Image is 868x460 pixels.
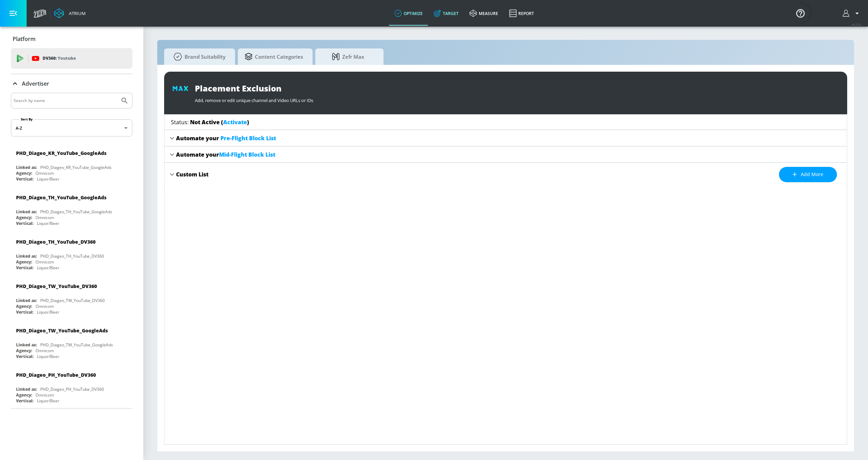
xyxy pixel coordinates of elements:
[58,55,76,62] p: Youtube
[16,150,106,156] div: PHD_Diageo_KR_YouTube_GoogleAds
[16,283,97,289] div: PHD_Diageo_TW_YouTube_DV360
[219,151,275,158] span: Mid-Flight Block List
[11,322,132,361] div: PHD_Diageo_TW_YouTube_GoogleAdsLinked as:PHD_Diageo_TW_YouTube_GoogleAdsAgency:OmnicomVertical:Li...
[11,74,132,93] div: Advertiser
[37,176,59,182] div: Liquor/Beer
[11,145,132,184] div: PHD_Diageo_KR_YouTube_GoogleAdsLinked as:PHD_Diageo_KR_YouTube_GoogleAdsAgency:OmnicomVertical:Li...
[16,386,37,392] div: Linked as:
[16,327,108,334] div: PHD_Diageo_TW_YouTube_GoogleAds
[389,1,428,26] a: optimize
[14,96,117,105] input: Search by name
[22,80,49,87] p: Advertiser
[16,265,33,271] div: Vertical:
[164,130,847,146] div: Automate your Pre-Flight Block List
[504,1,539,26] a: Report
[428,1,464,26] a: Target
[16,170,32,176] div: Agency:
[40,386,104,392] div: PHD_Diageo_PH_YouTube_DV360
[11,119,132,136] div: A-Z
[16,176,33,182] div: Vertical:
[40,164,112,170] div: PHD_Diageo_KR_YouTube_GoogleAds
[190,118,249,126] span: Not Active ( )
[16,164,37,170] div: Linked as:
[40,298,105,303] div: PHD_Diageo_TW_YouTube_DV360
[37,309,59,315] div: Liquor/Beer
[16,215,32,220] div: Agency:
[176,151,275,158] div: Automate your
[16,392,32,398] div: Agency:
[16,298,37,303] div: Linked as:
[35,303,54,309] div: Omnicom
[35,215,54,220] div: Omnicom
[176,171,208,178] div: Custom List
[35,259,54,265] div: Omnicom
[11,142,132,408] nav: list of Advertiser
[195,94,839,103] div: Add, remove or edit unique channel and Video URLs or IDs
[322,48,374,65] span: Zefr Max
[793,170,823,179] span: Add more
[40,253,104,259] div: PHD_Diageo_TH_YouTube_DV360
[11,233,132,272] div: PHD_Diageo_TH_YouTube_DV360Linked as:PHD_Diageo_TH_YouTube_DV360Agency:OmnicomVertical:Liquor/Beer
[11,366,132,405] div: PHD_Diageo_PH_YouTube_DV360Linked as:PHD_Diageo_PH_YouTube_DV360Agency:OmnicomVertical:Liquor/Beer
[779,167,837,182] button: Add more
[54,8,86,18] a: Atrium
[16,220,33,226] div: Vertical:
[16,209,37,215] div: Linked as:
[11,93,132,408] div: Advertiser
[11,278,132,317] div: PHD_Diageo_TW_YouTube_DV360Linked as:PHD_Diageo_TW_YouTube_DV360Agency:OmnicomVertical:Liquor/Beer
[852,23,861,26] span: v 4.25.4
[223,118,247,126] a: Activate
[791,3,810,23] button: Open Resource Center
[220,134,276,142] span: Pre-Flight Block List
[164,146,847,163] div: Automate yourMid-Flight Block List
[11,48,132,69] div: DV360: Youtube
[35,392,54,398] div: Omnicom
[13,35,35,43] p: Platform
[16,239,96,245] div: PHD_Diageo_TH_YouTube_DV360
[164,163,847,186] div: Custom ListAdd more
[37,398,59,404] div: Liquor/Beer
[176,134,276,142] div: Automate your
[35,170,54,176] div: Omnicom
[16,309,33,315] div: Vertical:
[16,354,33,359] div: Vertical:
[66,10,86,16] div: Atrium
[16,348,32,354] div: Agency:
[37,265,59,271] div: Liquor/Beer
[16,253,37,259] div: Linked as:
[11,189,132,228] div: PHD_Diageo_TH_YouTube_GoogleAdsLinked as:PHD_Diageo_TH_YouTube_GoogleAdsAgency:OmnicomVertical:Li...
[37,220,59,226] div: Liquor/Beer
[19,117,34,121] label: Sort By
[40,209,112,215] div: PHD_Diageo_TH_YouTube_GoogleAds
[195,83,839,94] div: Placement Exclusion
[16,342,37,348] div: Linked as:
[464,1,504,26] a: measure
[16,303,32,309] div: Agency:
[16,398,33,404] div: Vertical:
[171,48,226,65] span: Brand Suitability
[43,55,76,62] p: DV360:
[245,48,303,65] span: Content Categories
[37,354,59,359] div: Liquor/Beer
[171,118,249,126] div: Status:
[16,259,32,265] div: Agency:
[16,372,96,378] div: PHD_Diageo_PH_YouTube_DV360
[40,342,113,348] div: PHD_Diageo_TW_YouTube_GoogleAds
[11,29,132,48] div: Platform
[16,194,106,201] div: PHD_Diageo_TH_YouTube_GoogleAds
[35,348,54,354] div: Omnicom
